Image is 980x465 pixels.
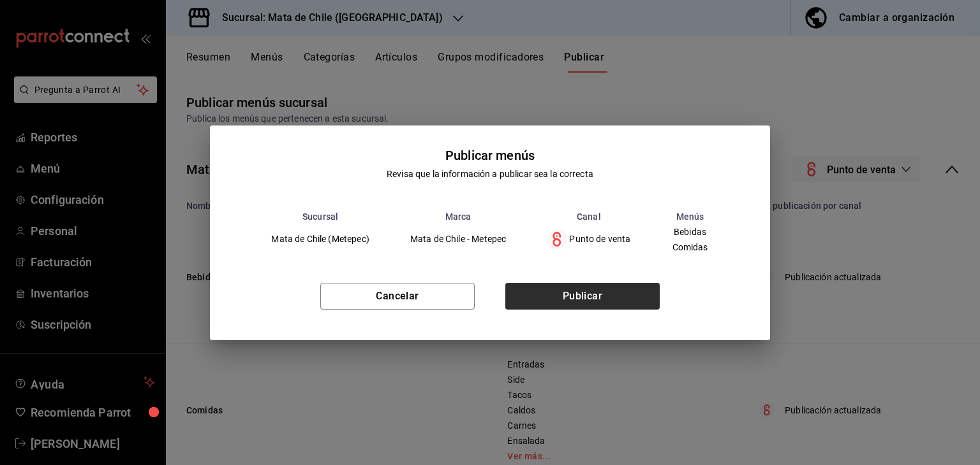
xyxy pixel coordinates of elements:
th: Sucursal [251,211,389,222]
span: Bebidas [672,227,708,236]
th: Marca [390,211,526,222]
button: Cancelar [320,283,475,310]
span: Comidas [672,243,708,252]
th: Menús [651,211,729,222]
div: Publicar menús [445,146,535,165]
div: Revisa que la información a publicar sea la correcta [387,168,593,181]
td: Mata de Chile - Metepec [390,222,526,257]
td: Mata de Chile (Metepec) [251,222,389,257]
div: Punto de venta [547,229,630,250]
th: Canal [526,211,651,222]
button: Publicar [505,283,660,310]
